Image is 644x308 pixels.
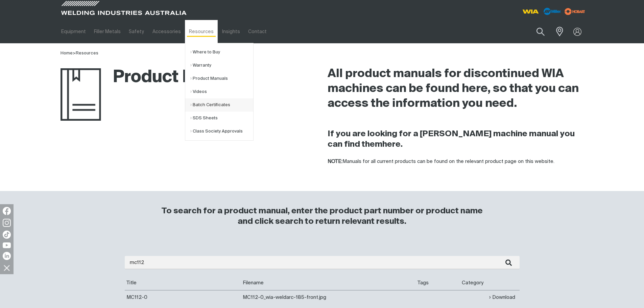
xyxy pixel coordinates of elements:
h1: Product Manuals [61,67,253,89]
td: MC112-0 [125,290,241,304]
nav: Main [57,20,455,43]
th: Title [125,276,241,290]
span: > [73,51,76,55]
a: Accessories [148,20,185,43]
a: SDS Sheets [190,112,253,125]
a: Where to Buy [190,46,253,59]
a: Videos [190,85,253,98]
a: Resources [185,20,218,43]
a: Class Society Approvals [190,125,253,138]
th: Category [460,276,487,290]
a: Warranty [190,59,253,72]
a: here. [382,140,403,148]
input: Enter search... [125,256,520,269]
input: Product name or item number... [520,24,552,40]
img: hide socials [1,262,13,274]
button: Search products [529,24,552,40]
p: Manuals for all current products can be found on the relevant product page on this website. [328,158,584,166]
img: LinkedIn [3,252,11,260]
a: Filler Metals [90,20,125,43]
img: YouTube [3,242,11,248]
a: Batch Certificates [190,98,253,112]
img: Facebook [3,207,11,215]
a: Insights [218,20,244,43]
a: Equipment [57,20,90,43]
a: Safety [125,20,148,43]
td: MC112-0_wia-weldarc-185-front.jpg [241,290,416,304]
img: TikTok [3,231,11,239]
a: Contact [244,20,271,43]
a: Download [489,293,515,301]
img: miller [563,6,587,17]
th: Tags [416,276,460,290]
a: Home [61,51,73,55]
a: Resources [76,51,98,55]
th: Filename [241,276,416,290]
h3: To search for a product manual, enter the product part number or product name and click search to... [159,206,486,227]
strong: If you are looking for a [PERSON_NAME] machine manual you can find them [328,130,575,148]
strong: NOTE: [328,159,342,164]
img: Instagram [3,219,11,227]
h2: All product manuals for discontinued WIA machines can be found here, so that you can access the i... [328,67,584,111]
a: Product Manuals [190,72,253,85]
ul: Resources Submenu [185,43,254,141]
